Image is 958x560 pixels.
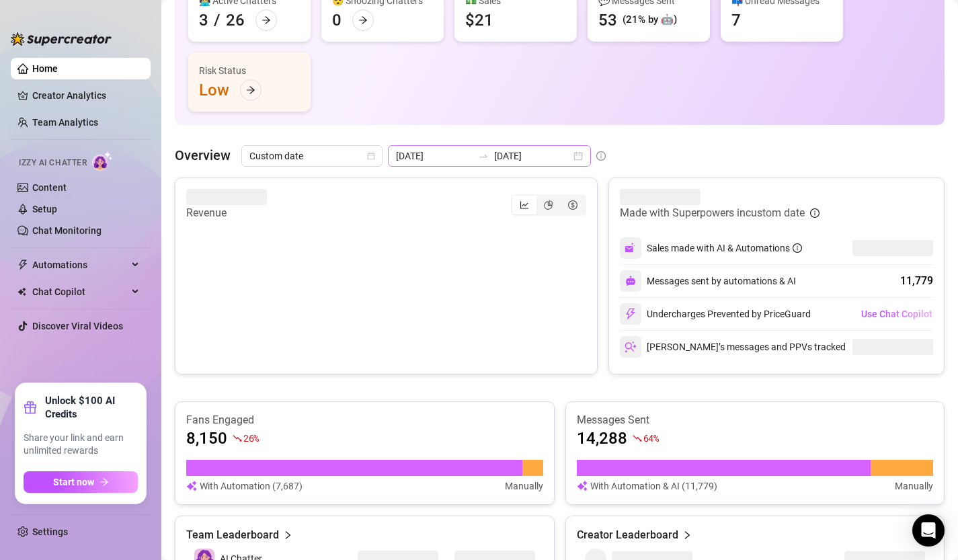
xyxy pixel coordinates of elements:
strong: Unlock $100 AI Credits [45,394,138,421]
span: pie-chart [544,200,553,210]
a: Content [32,182,67,193]
span: Custom date [249,146,374,166]
article: With Automation & AI (11,779) [590,479,717,493]
div: 53 [598,9,617,31]
span: right [682,527,692,543]
span: arrow-right [358,15,368,25]
img: Chat Copilot [17,287,26,296]
span: right [283,527,292,543]
span: arrow-right [99,477,109,487]
article: 14,288 [577,428,627,449]
article: Made with Superpowers in custom date [620,205,805,221]
article: Manually [895,479,933,493]
img: svg%3e [625,276,636,286]
a: Settings [32,526,68,537]
button: Use Chat Copilot [861,303,933,325]
span: 26 % [243,432,259,444]
div: (21% by 🤖) [623,12,677,28]
span: Start now [53,477,94,487]
span: fall [233,434,242,443]
span: info-circle [810,208,820,218]
div: Risk Status [199,63,300,78]
span: gift [24,401,37,414]
article: Messages Sent [577,413,934,428]
span: Share your link and earn unlimited rewards [24,432,138,458]
span: Use Chat Copilot [861,309,932,319]
div: Open Intercom Messenger [912,514,945,547]
div: Messages sent by automations & AI [620,270,796,292]
img: svg%3e [625,308,637,320]
a: Discover Viral Videos [32,321,123,331]
a: Setup [32,204,57,214]
a: Home [32,63,58,74]
article: Overview [175,145,231,165]
article: 8,150 [186,428,227,449]
div: 11,779 [900,273,933,289]
img: AI Chatter [92,151,113,171]
div: $21 [465,9,493,31]
div: Sales made with AI & Automations [647,241,802,255]
img: svg%3e [577,479,588,493]
img: svg%3e [625,242,637,254]
div: 26 [226,9,245,31]
div: segmented control [511,194,586,216]
span: to [478,151,489,161]
input: Start date [396,149,473,163]
article: Fans Engaged [186,413,543,428]
article: Revenue [186,205,267,221]
span: Chat Copilot [32,281,128,303]
span: info-circle [596,151,606,161]
article: Creator Leaderboard [577,527,678,543]
span: arrow-right [246,85,255,95]
span: Izzy AI Chatter [19,157,87,169]
span: line-chart [520,200,529,210]
article: With Automation (7,687) [200,479,303,493]
article: Manually [505,479,543,493]
img: svg%3e [625,341,637,353]
span: 64 % [643,432,659,444]
div: [PERSON_NAME]’s messages and PPVs tracked [620,336,846,358]
div: 0 [332,9,342,31]
div: Undercharges Prevented by PriceGuard [620,303,811,325]
span: Automations [32,254,128,276]
img: logo-BBDzfeDw.svg [11,32,112,46]
div: 3 [199,9,208,31]
a: Creator Analytics [32,85,140,106]
input: End date [494,149,571,163]
span: calendar [367,152,375,160]
img: svg%3e [186,479,197,493]
button: Start nowarrow-right [24,471,138,493]
span: fall [633,434,642,443]
span: arrow-right [262,15,271,25]
span: info-circle [793,243,802,253]
a: Team Analytics [32,117,98,128]
span: swap-right [478,151,489,161]
article: Team Leaderboard [186,527,279,543]
a: Chat Monitoring [32,225,102,236]
div: 7 [731,9,741,31]
span: thunderbolt [17,259,28,270]
span: dollar-circle [568,200,577,210]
